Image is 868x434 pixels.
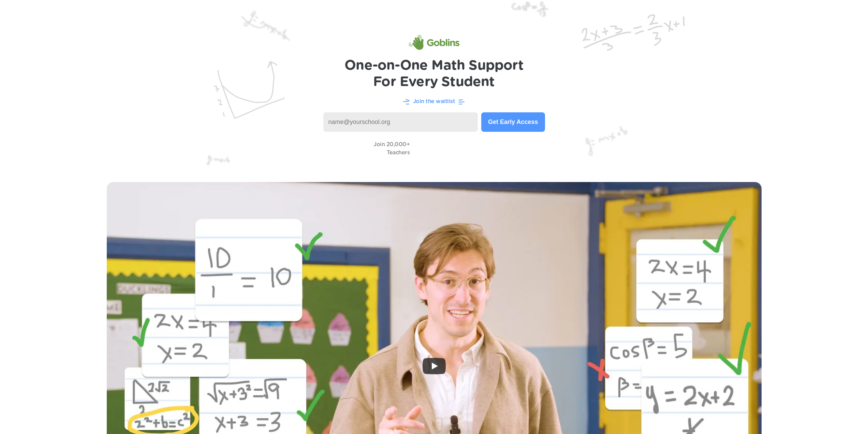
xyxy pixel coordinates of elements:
[413,97,455,106] p: Join the waitlist
[373,140,410,157] p: Join 20,000+ Teachers
[481,112,545,132] button: Get Early Access
[344,57,524,90] h1: One-on-One Math Support For Every Student
[423,358,446,374] button: Play
[323,112,478,132] input: name@yourschool.org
